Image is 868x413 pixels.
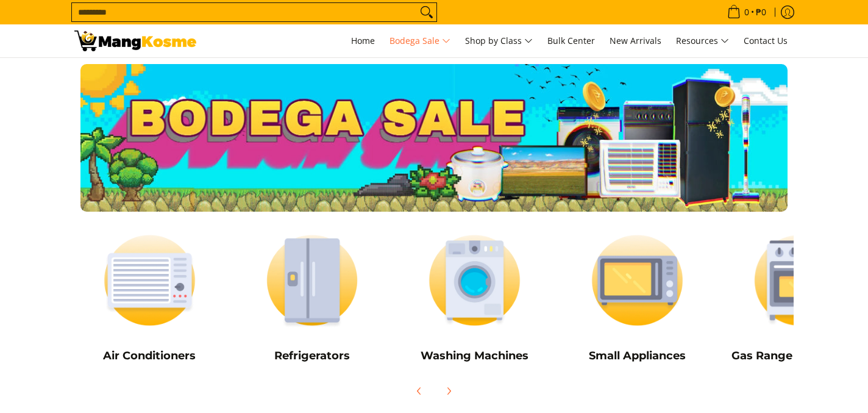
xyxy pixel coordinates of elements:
a: Bulk Center [541,24,601,57]
span: ₱0 [754,8,768,16]
a: Shop by Class [459,24,539,57]
h5: Small Appliances [562,349,713,363]
a: Washing Machines Washing Machines [399,224,550,372]
button: Next [435,378,462,404]
img: Washing Machines [399,224,550,337]
h5: Air Conditioners [74,349,225,363]
a: New Arrivals [603,24,667,57]
h5: Washing Machines [399,349,550,363]
img: Bodega Sale l Mang Kosme: Cost-Efficient &amp; Quality Home Appliances [74,31,196,51]
a: Contact Us [738,24,794,57]
nav: Main Menu [208,24,794,57]
h5: Refrigerators [237,349,388,363]
span: Contact Us [744,35,788,46]
button: Previous [406,378,433,404]
a: Home [345,24,381,57]
button: Search [417,3,436,21]
img: Small Appliances [562,224,713,337]
span: Shop by Class [465,34,533,49]
img: Air Conditioners [74,224,225,337]
a: Bodega Sale [383,24,457,57]
a: Air Conditioners Air Conditioners [74,224,225,372]
span: Bodega Sale [390,34,450,49]
span: • [724,5,770,19]
span: Home [351,35,375,46]
a: Resources [670,24,735,57]
span: Bulk Center [547,35,595,46]
span: New Arrivals [610,35,661,46]
span: 0 [742,8,751,16]
a: Refrigerators Refrigerators [237,224,388,372]
img: Refrigerators [237,224,388,337]
a: Small Appliances Small Appliances [562,224,713,372]
span: Resources [676,34,729,49]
